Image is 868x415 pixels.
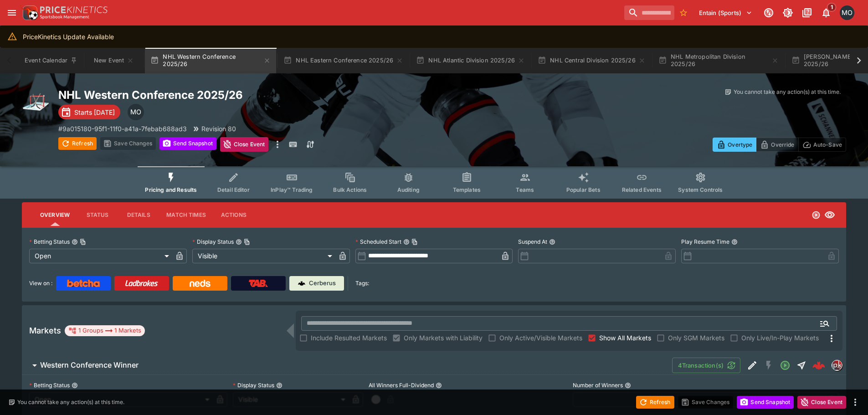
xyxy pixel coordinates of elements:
[192,249,335,263] div: Visible
[777,357,793,374] button: Open
[622,186,662,193] span: Related Events
[72,239,78,245] button: Betting StatusCopy To Clipboard
[278,48,409,73] button: NHL Eastern Conference 2025/26
[29,276,52,291] label: View on :
[798,138,846,152] button: Auto-Save
[810,356,828,374] a: 094e6ead-7623-4af4-b0e1-e4d444362895
[4,5,20,21] button: open drawer
[29,325,61,336] h5: Markets
[369,381,434,389] p: All Winners Full-Dividend
[58,88,452,102] h2: Copy To Clipboard
[813,140,842,149] p: Auto-Save
[499,333,582,343] span: Only Active/Visible Markets
[734,88,841,96] p: You cannot take any action(s) at this time.
[840,5,854,20] div: Matt Oliver
[80,239,86,245] button: Copy To Clipboard
[516,186,534,193] span: Teams
[236,239,242,245] button: Display StatusCopy To Clipboard
[532,48,651,73] button: NHL Central Division 2025/26
[22,356,672,374] button: Western Conference Winner
[355,238,401,246] p: Scheduled Start
[72,382,78,389] button: Betting Status
[249,280,268,287] img: TabNZ
[397,186,420,193] span: Auditing
[837,3,857,23] button: Matt Oliver
[355,276,369,291] label: Tags:
[138,166,730,199] div: Event type filters
[780,360,791,371] svg: Open
[128,104,144,120] div: Matthew Oliver
[244,239,250,245] button: Copy To Clipboard
[145,48,276,73] button: NHL Western Conference 2025/26
[812,359,825,372] div: 094e6ead-7623-4af4-b0e1-e4d444362895
[518,238,547,246] p: Suspend At
[58,124,187,133] p: Copy To Clipboard
[23,28,114,45] div: PriceKinetics Update Available
[713,138,756,152] button: Overtype
[411,239,418,245] button: Copy To Clipboard
[33,204,77,226] button: Overview
[145,186,197,193] span: Pricing and Results
[159,204,213,226] button: Match Times
[58,137,97,150] button: Refresh
[678,186,723,193] span: System Controls
[17,398,124,406] p: You cannot take any action(s) at this time.
[22,88,51,117] img: ice_hockey.png
[636,396,674,409] button: Refresh
[40,6,108,13] img: PriceKinetics
[411,48,530,73] button: NHL Atlantic Division 2025/26
[85,48,143,73] button: New Event
[728,140,752,149] p: Overtype
[824,210,835,220] svg: Visible
[233,381,274,389] p: Display Status
[818,5,834,21] button: Notifications
[624,5,674,20] input: search
[29,381,70,389] p: Betting Status
[190,280,210,287] img: Neds
[309,279,336,288] p: Cerberus
[676,5,691,20] button: No Bookmarks
[272,137,283,152] button: more
[436,382,442,389] button: All Winners Full-Dividend
[737,396,794,409] button: Send Snapshot
[771,140,794,149] p: Override
[125,280,158,287] img: Ladbrokes
[289,276,344,291] a: Cerberus
[850,397,861,408] button: more
[799,5,815,21] button: Documentation
[453,186,481,193] span: Templates
[741,333,819,343] span: Only Live/In-Play Markets
[404,333,483,343] span: Only Markets with Liability
[271,186,313,193] span: InPlay™ Trading
[693,5,758,20] button: Select Tenant
[817,315,833,332] button: Open
[333,186,367,193] span: Bulk Actions
[220,137,269,152] button: Close Event
[67,280,100,287] img: Betcha
[298,280,305,287] img: Cerberus
[276,382,282,389] button: Display Status
[77,204,118,226] button: Status
[780,5,796,21] button: Toggle light/dark mode
[653,48,784,73] button: NHL Metropolitan Division 2025/26
[713,138,846,152] div: Start From
[756,138,798,152] button: Override
[29,249,172,263] div: Open
[403,239,410,245] button: Scheduled StartCopy To Clipboard
[832,360,842,370] img: pricekinetics
[573,381,623,389] p: Number of Winners
[68,325,141,336] div: 1 Groups 1 Markets
[20,4,38,22] img: PriceKinetics Logo
[29,238,70,246] p: Betting Status
[797,396,846,409] button: Close Event
[74,108,115,117] p: Starts [DATE]
[760,5,777,21] button: Connected to PK
[744,357,760,374] button: Edit Detail
[19,48,83,73] button: Event Calendar
[668,333,724,343] span: Only SGM Markets
[832,360,842,371] div: pricekinetics
[311,333,387,343] span: Include Resulted Markets
[213,204,254,226] button: Actions
[760,357,777,374] button: SGM Disabled
[681,238,729,246] p: Play Resume Time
